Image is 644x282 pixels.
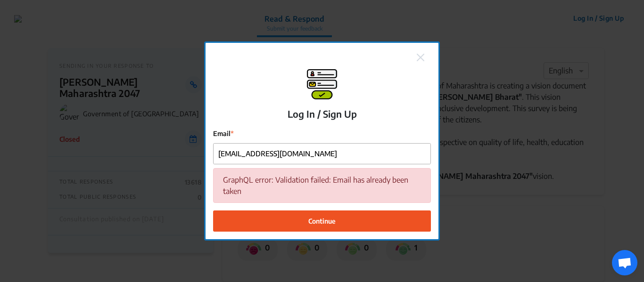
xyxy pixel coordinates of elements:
input: Email [214,144,430,164]
button: Continue [213,210,431,232]
img: signup-modal.png [307,69,337,99]
span: Continue [308,216,336,226]
label: Email [213,129,431,138]
img: close.png [417,54,424,61]
div: Open chat [612,250,637,275]
p: Log In / Sign Up [288,107,357,121]
div: GraphQL error: Validation failed: Email has already been taken [213,168,431,203]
